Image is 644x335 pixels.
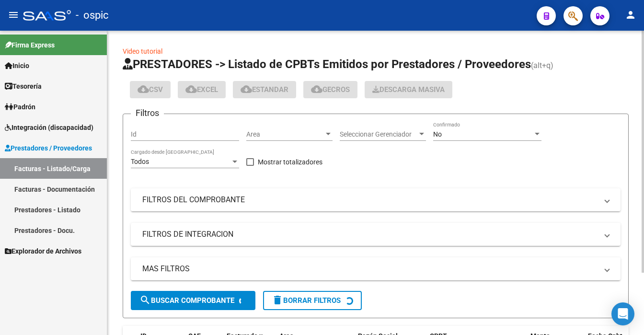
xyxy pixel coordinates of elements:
mat-icon: search [139,294,151,306]
mat-expansion-panel-header: FILTROS DEL COMPROBANTE [131,188,621,211]
mat-icon: delete [272,294,283,306]
span: Explorador de Archivos [5,246,81,256]
span: - ospic [76,5,109,26]
mat-panel-title: FILTROS DE INTEGRACION [142,229,598,240]
span: PRESTADORES -> Listado de CPBTs Emitidos por Prestadores / Proveedores [123,58,531,71]
span: Todos [131,158,149,165]
span: Mostrar totalizadores [258,156,322,168]
mat-expansion-panel-header: FILTROS DE INTEGRACION [131,223,621,246]
app-download-masive: Descarga masiva de comprobantes (adjuntos) [365,81,452,98]
button: Estandar [233,81,296,98]
span: CSV [138,85,163,94]
button: CSV [130,81,171,98]
button: Descarga Masiva [365,81,452,98]
a: Video tutorial [123,47,162,55]
mat-icon: menu [8,9,19,21]
div: Open Intercom Messenger [611,302,634,325]
mat-icon: cloud_download [241,83,252,95]
button: Gecros [303,81,357,98]
span: Borrar Filtros [272,296,341,305]
span: Firma Express [5,40,55,50]
span: Area [246,130,324,139]
span: Gecros [311,85,350,94]
mat-icon: person [625,9,636,21]
span: Prestadores / Proveedores [5,143,92,153]
span: Seleccionar Gerenciador [340,130,417,139]
span: Padrón [5,102,35,112]
span: Integración (discapacidad) [5,122,93,133]
span: (alt+q) [531,61,553,70]
button: Buscar Comprobante [131,291,255,310]
mat-icon: cloud_download [185,83,197,95]
span: Descarga Masiva [372,85,445,94]
mat-icon: cloud_download [311,83,322,95]
span: Buscar Comprobante [139,296,234,305]
span: EXCEL [185,85,218,94]
span: No [433,130,442,138]
h3: Filtros [131,106,164,120]
mat-panel-title: FILTROS DEL COMPROBANTE [142,195,598,205]
mat-icon: cloud_download [138,83,149,95]
mat-expansion-panel-header: MAS FILTROS [131,257,621,280]
button: EXCEL [178,81,226,98]
span: Tesorería [5,81,42,92]
mat-panel-title: MAS FILTROS [142,264,598,274]
button: Borrar Filtros [263,291,362,310]
span: Inicio [5,60,29,71]
span: Estandar [241,85,288,94]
